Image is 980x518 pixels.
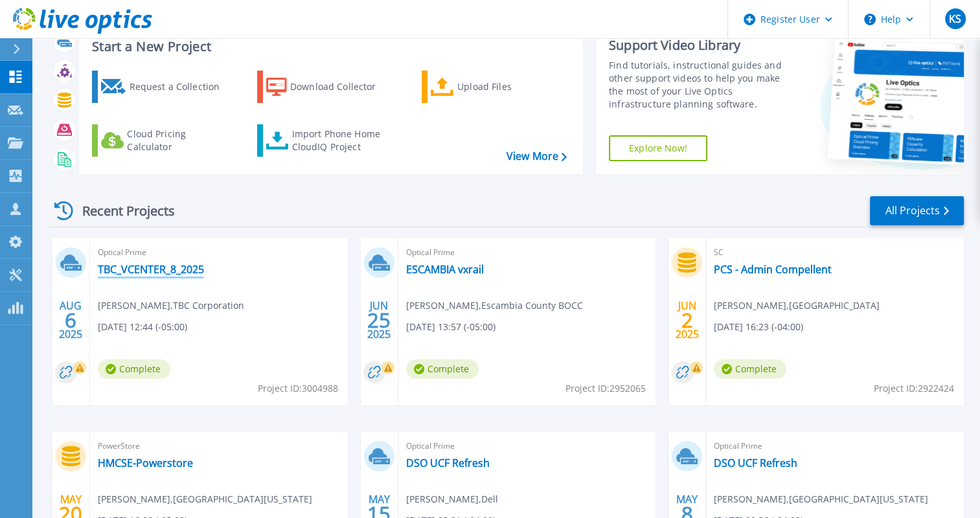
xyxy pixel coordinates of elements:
[98,320,187,334] span: [DATE] 12:44 (-05:00)
[92,39,566,54] h3: Start a New Project
[714,359,786,379] span: Complete
[609,59,793,111] div: Find tutorials, instructional guides and other support videos to help you make the most of your L...
[714,298,880,313] span: [PERSON_NAME] , [GEOGRAPHIC_DATA]
[65,315,76,326] span: 6
[714,245,956,260] span: SC
[406,456,490,469] a: DSO UCF Refresh
[406,320,496,334] span: [DATE] 13:57 (-05:00)
[291,128,393,153] div: Import Phone Home CloudIQ Project
[98,359,170,379] span: Complete
[714,263,832,276] a: PCS - Admin Compellent
[675,297,700,344] div: JUN 2025
[949,14,961,24] span: KS
[422,71,566,103] a: Upload Files
[681,315,693,326] span: 2
[457,74,561,100] div: Upload Files
[50,195,192,227] div: Recent Projects
[406,439,648,453] span: Optical Prime
[98,456,193,469] a: HMCSE-Powerstore
[406,298,583,313] span: [PERSON_NAME] , Escambia County BOCC
[507,150,567,163] a: View More
[406,492,498,506] span: [PERSON_NAME] , Dell
[98,492,312,506] span: [PERSON_NAME] , [GEOGRAPHIC_DATA][US_STATE]
[874,381,954,396] span: Project ID: 2922424
[98,439,340,453] span: PowerStore
[98,245,340,260] span: Optical Prime
[98,298,244,313] span: [PERSON_NAME] , TBC Corporation
[92,71,236,103] a: Request a Collection
[406,359,479,379] span: Complete
[290,74,394,100] div: Download Collector
[367,315,391,326] span: 25
[58,297,83,344] div: AUG 2025
[870,196,964,225] a: All Projects
[406,263,484,276] a: ESCAMBIA vxrail
[714,492,928,506] span: [PERSON_NAME] , [GEOGRAPHIC_DATA][US_STATE]
[127,128,231,153] div: Cloud Pricing Calculator
[714,456,797,469] a: DSO UCF Refresh
[92,124,236,157] a: Cloud Pricing Calculator
[98,263,204,276] a: TBC_VCENTER_8_2025
[367,297,391,344] div: JUN 2025
[714,320,803,334] span: [DATE] 16:23 (-04:00)
[565,381,646,396] span: Project ID: 2952065
[258,381,338,396] span: Project ID: 3004988
[609,135,707,161] a: Explore Now!
[406,245,648,260] span: Optical Prime
[257,71,402,103] a: Download Collector
[714,439,956,453] span: Optical Prime
[609,37,793,54] div: Support Video Library
[129,74,233,100] div: Request a Collection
